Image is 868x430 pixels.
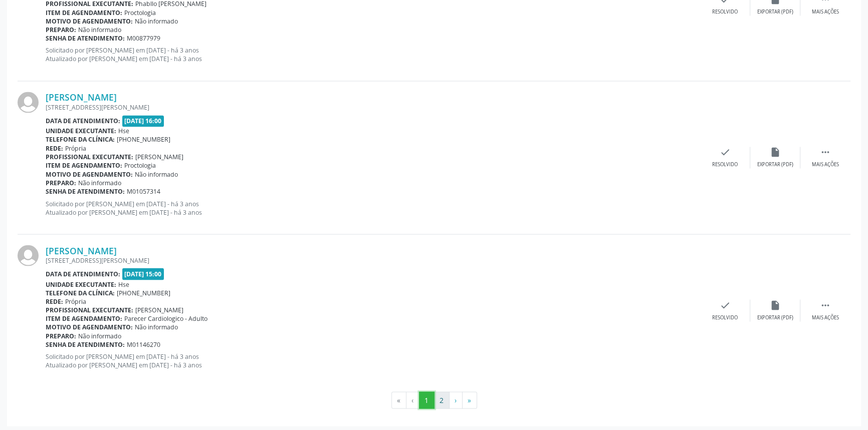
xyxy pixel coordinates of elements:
[712,314,738,321] div: Resolvido
[118,127,129,135] span: Hse
[135,322,178,331] span: Não informado
[820,299,831,310] i: 
[46,26,76,34] b: Preparo:
[124,314,207,322] span: Parecer Cardiologico - Adulto
[46,280,116,288] b: Unidade executante:
[46,117,120,125] b: Data de atendimento:
[712,9,738,16] div: Resolvido
[127,34,160,43] span: M00877979
[46,153,133,161] b: Profissional executante:
[820,147,831,158] i: 
[720,147,731,158] i: check
[712,161,738,168] div: Resolvido
[46,127,116,135] b: Unidade executante:
[46,314,122,322] b: Item de agendamento:
[812,9,839,16] div: Mais ações
[757,161,793,168] div: Exportar (PDF)
[720,299,731,310] i: check
[757,9,793,16] div: Exportar (PDF)
[46,245,117,256] a: [PERSON_NAME]
[812,161,839,168] div: Mais ações
[46,92,117,103] a: [PERSON_NAME]
[127,340,160,348] span: M01146270
[46,17,133,26] b: Motivo de agendamento:
[46,352,700,369] p: Solicitado por [PERSON_NAME] em [DATE] - há 3 anos Atualizado por [PERSON_NAME] em [DATE] - há 3 ...
[46,256,700,264] div: [STREET_ADDRESS][PERSON_NAME]
[46,297,63,305] b: Rede:
[78,331,121,340] span: Não informado
[135,305,183,314] span: [PERSON_NAME]
[46,331,76,340] b: Preparo:
[757,314,793,321] div: Exportar (PDF)
[118,280,129,288] span: Hse
[46,199,700,216] p: Solicitado por [PERSON_NAME] em [DATE] - há 3 anos Atualizado por [PERSON_NAME] em [DATE] - há 3 ...
[449,391,463,408] button: Go to next page
[46,46,700,63] p: Solicitado por [PERSON_NAME] em [DATE] - há 3 anos Atualizado por [PERSON_NAME] em [DATE] - há 3 ...
[78,26,121,34] span: Não informado
[65,297,86,305] span: Própria
[127,187,160,195] span: M01057314
[46,144,63,153] b: Rede:
[117,288,170,297] span: [PHONE_NUMBER]
[434,391,450,408] button: Go to page 2
[46,322,133,331] b: Motivo de agendamento:
[65,144,86,153] span: Própria
[46,135,115,144] b: Telefone da clínica:
[18,391,850,408] ul: Pagination
[122,268,164,279] span: [DATE] 15:00
[18,245,39,266] img: img
[124,9,156,17] span: Proctologia
[78,178,121,187] span: Não informado
[46,103,700,112] div: [STREET_ADDRESS][PERSON_NAME]
[117,135,170,144] span: [PHONE_NUMBER]
[46,305,133,314] b: Profissional executante:
[770,299,781,310] i: insert_drive_file
[124,161,156,170] span: Proctologia
[46,9,122,17] b: Item de agendamento:
[46,170,133,178] b: Motivo de agendamento:
[46,161,122,170] b: Item de agendamento:
[462,391,477,408] button: Go to last page
[46,34,125,43] b: Senha de atendimento:
[812,314,839,321] div: Mais ações
[46,340,125,348] b: Senha de atendimento:
[135,17,178,26] span: Não informado
[46,288,115,297] b: Telefone da clínica:
[135,170,178,178] span: Não informado
[46,178,76,187] b: Preparo:
[18,92,39,113] img: img
[135,153,183,161] span: [PERSON_NAME]
[46,187,125,195] b: Senha de atendimento:
[46,269,120,278] b: Data de atendimento:
[770,147,781,158] i: insert_drive_file
[419,391,435,408] button: Go to page 1
[122,115,164,127] span: [DATE] 16:00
